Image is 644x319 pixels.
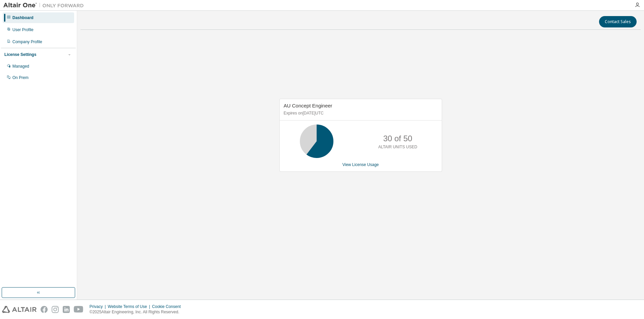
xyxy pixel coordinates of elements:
p: © 2025 Altair Engineering, Inc. All Rights Reserved. [90,309,185,315]
img: instagram.svg [52,306,59,313]
div: On Prem [12,75,29,80]
img: youtube.svg [74,306,84,313]
div: Dashboard [12,15,34,20]
div: User Profile [12,27,34,32]
img: facebook.svg [41,306,48,313]
button: Contact Sales [599,16,637,27]
div: Cookie Consent [152,304,184,309]
p: 30 of 50 [383,133,412,144]
p: ALTAIR UNITS USED [378,144,417,150]
div: Managed [12,64,29,69]
div: Company Profile [12,39,42,45]
p: Expires on [DATE] UTC [284,110,436,116]
img: linkedin.svg [63,306,70,313]
span: AU Concept Engineer [284,103,332,108]
div: Website Terms of Use [108,304,152,309]
img: altair_logo.svg [2,306,37,313]
a: View License Usage [342,162,379,167]
img: Altair One [3,2,87,9]
div: Privacy [90,304,108,309]
div: License Settings [4,52,36,57]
